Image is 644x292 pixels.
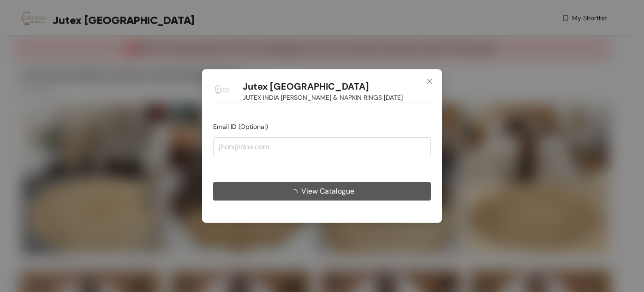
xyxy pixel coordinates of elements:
span: Email ID (Optional) [213,122,268,131]
h1: Jutex [GEOGRAPHIC_DATA] [243,81,369,92]
button: View Catalogue [213,182,431,201]
span: close [426,78,433,85]
img: Buyer Portal [213,80,232,99]
input: jhon@doe.com [213,137,431,156]
span: View Catalogue [301,185,354,197]
span: loading [290,189,301,196]
button: Close [417,69,442,94]
span: JUTEX INDIA [PERSON_NAME] & NAPKIN RINGS [DATE] [243,92,403,103]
